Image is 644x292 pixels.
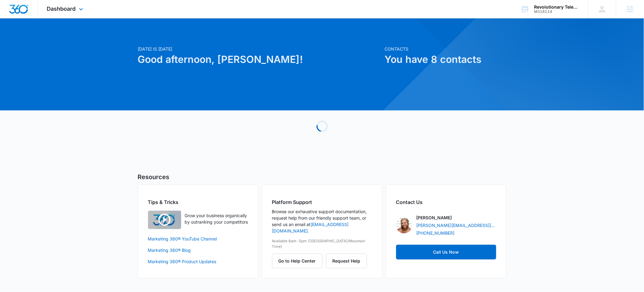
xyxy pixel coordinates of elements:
p: Available 8am-5pm ([GEOGRAPHIC_DATA]/Mountain Time) [272,238,372,249]
div: account id [534,10,579,14]
p: [PERSON_NAME] [416,214,452,221]
button: Go to Help Center [272,254,322,268]
a: Marketing 360® Blog [148,247,248,253]
h1: Good afternoon, [PERSON_NAME]! [138,52,381,67]
img: Quick Overview Video [148,211,181,229]
h2: Tips & Tricks [148,198,248,206]
h1: You have 8 contacts [385,52,506,67]
h5: Resources [138,172,506,182]
a: Request Help [326,258,367,263]
a: Go to Help Center [272,258,326,263]
div: account name [534,5,579,10]
h2: Contact Us [396,198,496,206]
p: Browse our exhaustive support documentation, request help from our friendly support team, or send... [272,208,372,234]
a: [PERSON_NAME][EMAIL_ADDRESS][PERSON_NAME][DOMAIN_NAME] [416,222,496,229]
button: Request Help [326,254,367,268]
a: Marketing 360® YouTube Channel [148,236,248,242]
p: [DATE] is [DATE] [138,46,381,52]
a: Call Us Now [396,245,496,259]
p: Contacts [385,46,506,52]
h2: Platform Support [272,198,372,206]
a: [PHONE_NUMBER] [416,230,455,236]
a: Marketing 360® Product Updates [148,258,248,265]
img: Jamie Dagg [396,217,412,233]
span: Dashboard [47,6,76,12]
p: Grow your business organically by outranking your competitors [185,212,248,225]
